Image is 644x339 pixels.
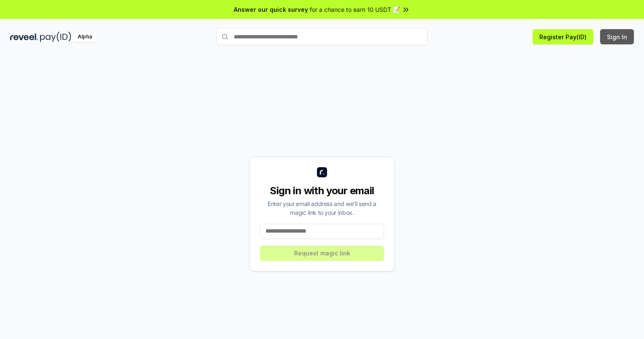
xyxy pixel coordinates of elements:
[310,5,400,14] span: for a chance to earn 10 USDT 📝
[260,199,384,217] div: Enter your email address and we’ll send a magic link to your inbox.
[260,184,384,198] div: Sign in with your email
[10,32,38,42] img: reveel_dark
[40,32,71,42] img: pay_id
[533,29,593,44] button: Register Pay(ID)
[73,32,97,42] div: Alpha
[234,5,308,14] span: Answer our quick survey
[317,167,327,177] img: logo_small
[600,29,634,44] button: Sign In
